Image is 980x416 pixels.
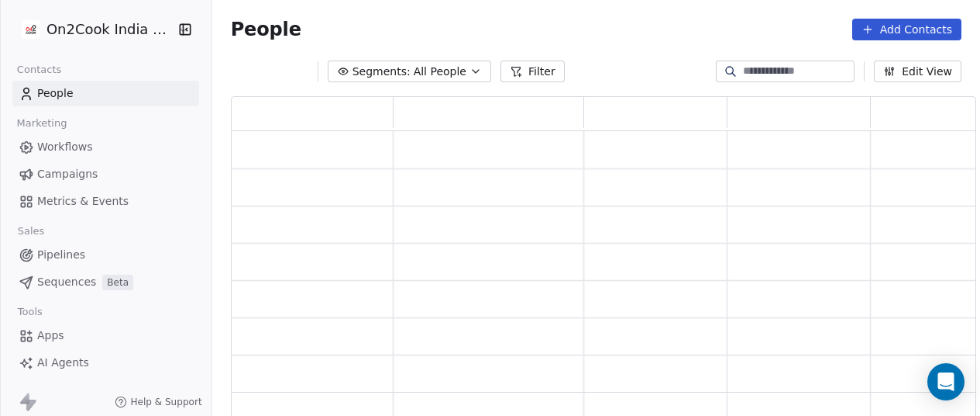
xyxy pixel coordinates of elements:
span: Beta [102,275,133,290]
a: AI Agents [12,350,199,376]
a: People [12,81,199,106]
span: Apps [37,328,64,344]
a: Pipelines [12,242,199,268]
span: Contacts [10,58,68,81]
span: Tools [11,300,49,324]
button: Edit View [874,61,961,82]
span: Sequences [37,274,96,290]
span: Workflows [37,139,93,155]
a: SequencesBeta [12,269,199,295]
span: Campaigns [37,166,98,182]
span: Pipelines [37,247,85,263]
a: Metrics & Events [12,189,199,214]
span: Help & Support [130,396,201,408]
span: AI Agents [37,355,89,371]
a: Help & Support [115,396,201,408]
a: Workflows [12,134,199,160]
img: on2cook%20logo-04%20copy.jpg [22,20,40,39]
button: On2Cook India Pvt. Ltd. [19,16,167,43]
span: All People [414,64,466,80]
button: Filter [500,61,565,82]
span: On2Cook India Pvt. Ltd. [46,19,174,40]
span: Sales [11,220,51,243]
button: Add Contacts [852,19,961,40]
span: People [231,18,301,41]
a: Campaigns [12,161,199,187]
span: People [37,85,74,102]
div: Open Intercom Messenger [927,363,965,400]
span: Metrics & Events [37,193,129,210]
span: Segments: [352,64,411,80]
a: Apps [12,323,199,348]
span: Marketing [10,112,74,135]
